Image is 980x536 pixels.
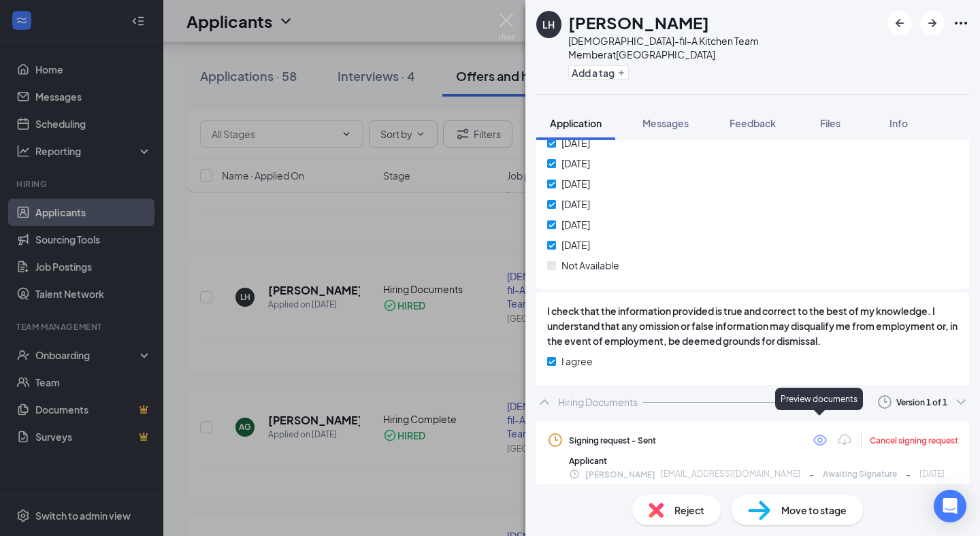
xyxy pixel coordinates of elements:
svg: Plus [617,69,625,77]
span: [PERSON_NAME] [585,467,655,482]
span: Files [820,117,840,129]
div: [DEMOGRAPHIC_DATA]-fil-A Kitchen Team Member at [GEOGRAPHIC_DATA] [568,34,881,61]
span: - [809,467,814,482]
span: Application [550,117,602,129]
span: [DATE] [561,237,590,252]
button: ArrowRight [920,11,945,35]
h1: [PERSON_NAME] [568,11,709,34]
svg: Ellipses [953,15,969,31]
span: Feedback [730,117,776,129]
svg: ChevronUp [536,394,553,410]
svg: Download [836,432,853,448]
span: [DATE] [561,197,590,212]
div: Signing request - Sent [569,435,656,446]
button: ArrowLeftNew [887,11,912,35]
div: Applicant [569,455,958,467]
span: I agree [561,354,593,369]
div: Version 1 of 1 [896,397,947,408]
svg: ArrowLeftNew [892,15,908,31]
span: [EMAIL_ADDRESS][DOMAIN_NAME] [661,468,800,481]
span: [DATE] [561,176,590,191]
button: PlusAdd a tag [568,65,629,80]
div: Hiring Documents [558,395,638,409]
div: Cancel signing request [870,435,958,446]
svg: Clock [877,394,893,410]
div: Preview documents [775,388,863,410]
span: Messages [642,117,689,129]
span: [DATE] [919,468,945,481]
svg: Clock [547,432,563,448]
span: I check that the information provided is true and correct to the best of my knowledge. I understa... [547,303,958,348]
span: Move to stage [781,503,847,518]
div: Open Intercom Messenger [934,490,966,522]
span: Info [889,117,908,129]
span: [DATE] [561,135,590,150]
span: [DATE] [561,217,590,232]
svg: Eye [812,432,828,448]
span: [DATE] [561,156,590,171]
span: Not Available [561,258,619,273]
svg: Clock [569,469,580,480]
span: Awaiting Signature [823,468,897,481]
svg: ChevronDown [953,394,969,410]
span: - [906,467,911,482]
div: LH [542,18,555,31]
svg: ArrowRight [924,15,941,31]
span: Reject [674,503,704,518]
